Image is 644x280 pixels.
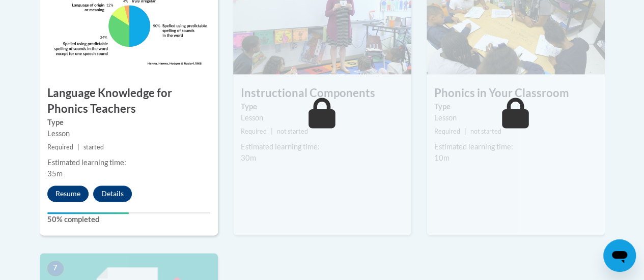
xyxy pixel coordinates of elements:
h3: Phonics in Your Classroom [427,85,605,101]
div: Lesson [434,112,597,123]
h3: Language Knowledge for Phonics Teachers [40,85,218,117]
button: Details [93,185,132,202]
span: not started [277,128,308,135]
span: | [77,143,79,151]
span: Required [47,143,73,151]
div: Lesson [47,128,210,139]
div: Estimated learning time: [47,157,210,168]
div: Estimated learning time: [434,141,597,152]
label: 50% completed [47,214,210,225]
span: 7 [47,261,64,276]
span: Required [434,128,460,135]
span: 10m [434,153,450,162]
span: Required [241,128,267,135]
span: 30m [241,153,256,162]
label: Type [47,117,210,128]
div: Your progress [47,212,129,214]
span: 35m [47,169,63,178]
span: started [83,143,104,151]
button: Resume [47,185,89,202]
div: Estimated learning time: [241,141,404,152]
div: Lesson [241,112,404,123]
h3: Instructional Components [233,85,411,101]
span: | [271,128,273,135]
iframe: Button to launch messaging window [603,239,636,272]
label: Type [241,101,404,112]
label: Type [434,101,597,112]
span: | [464,128,466,135]
span: not started [470,128,501,135]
